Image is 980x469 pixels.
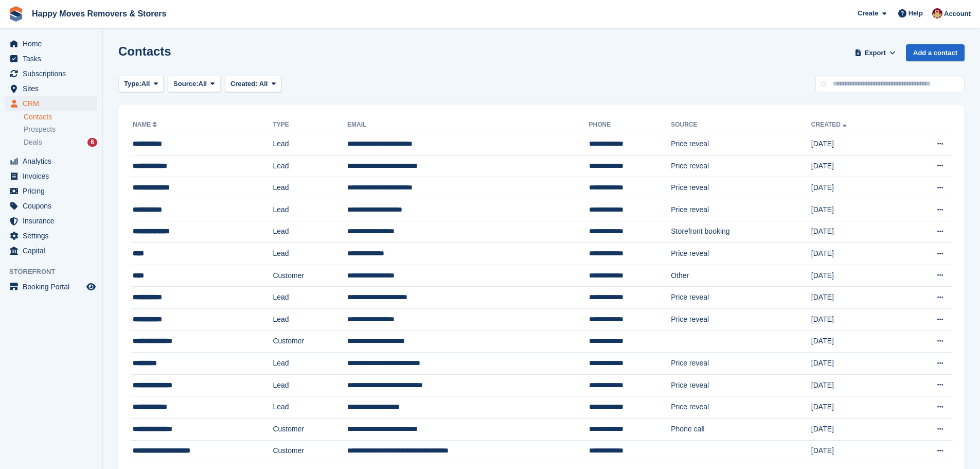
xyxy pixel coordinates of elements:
td: [DATE] [811,287,901,309]
a: menu [5,184,97,198]
td: Price reveal [671,308,811,331]
td: [DATE] [811,177,901,199]
a: menu [5,96,97,111]
span: Subscriptions [23,66,84,81]
img: Steven Fry [932,8,942,19]
span: Deals [24,137,42,147]
td: [DATE] [811,418,901,440]
span: Type: [124,79,141,89]
span: Coupons [23,199,84,213]
button: Created: All [225,76,281,93]
td: Customer [273,331,347,353]
td: Phone call [671,418,811,440]
th: Email [347,117,589,133]
td: [DATE] [811,155,901,177]
td: Lead [273,308,347,331]
span: Account [944,9,971,19]
button: Type: All [118,76,164,93]
a: menu [5,169,97,183]
a: menu [5,280,97,294]
span: Sites [23,81,84,96]
a: Preview store [85,281,97,293]
td: Lead [273,396,347,419]
span: Insurance [23,214,84,228]
span: Capital [23,244,84,258]
a: menu [5,154,97,168]
th: Phone [589,117,671,133]
td: Customer [273,265,347,287]
td: [DATE] [811,331,901,353]
a: Prospects [24,124,97,135]
td: Other [671,265,811,287]
span: Help [908,8,923,19]
button: Export [852,44,898,61]
span: Analytics [23,154,84,168]
td: Customer [273,418,347,440]
td: Price reveal [671,353,811,375]
td: Lead [273,133,347,155]
a: menu [5,229,97,243]
td: Price reveal [671,177,811,199]
td: Lead [273,199,347,221]
a: menu [5,66,97,81]
td: [DATE] [811,353,901,375]
a: Happy Moves Removers & Storers [28,5,170,22]
span: Invoices [23,169,84,183]
td: Lead [273,243,347,265]
a: Created [811,121,849,128]
td: Lead [273,374,347,396]
td: [DATE] [811,308,901,331]
div: 6 [87,138,97,147]
td: Lead [273,155,347,177]
span: All [141,79,150,89]
h1: Contacts [118,44,171,58]
td: Price reveal [671,133,811,155]
td: [DATE] [811,133,901,155]
td: Customer [273,440,347,462]
img: stora-icon-8386f47178a22dfd0bd8f6a31ec36ba5ce8667c1dd55bd0f319d3a0aa187defe.svg [8,6,24,22]
span: Export [865,48,886,58]
button: Source: All [168,76,221,93]
span: Source: [173,79,198,89]
a: menu [5,37,97,51]
a: Deals 6 [24,137,97,148]
td: Price reveal [671,155,811,177]
span: Pricing [23,184,84,198]
td: [DATE] [811,440,901,462]
td: Price reveal [671,396,811,419]
td: Lead [273,353,347,375]
span: Created: [230,80,258,88]
th: Type [273,117,347,133]
span: Storefront [9,267,102,277]
span: CRM [23,96,84,111]
a: menu [5,81,97,96]
td: Lead [273,221,347,243]
td: Price reveal [671,199,811,221]
td: Storefront booking [671,221,811,243]
a: Name [133,121,159,128]
a: menu [5,51,97,66]
span: All [259,80,268,88]
td: [DATE] [811,396,901,419]
span: Booking Portal [23,280,84,294]
a: Contacts [24,112,97,122]
td: [DATE] [811,265,901,287]
td: [DATE] [811,221,901,243]
span: Prospects [24,125,56,134]
a: Add a contact [906,44,965,61]
td: Lead [273,287,347,309]
td: [DATE] [811,243,901,265]
td: Price reveal [671,374,811,396]
span: All [199,79,207,89]
a: menu [5,214,97,228]
a: menu [5,244,97,258]
td: Lead [273,177,347,199]
a: menu [5,199,97,213]
span: Tasks [23,51,84,66]
span: Create [858,8,878,19]
span: Home [23,37,84,51]
td: [DATE] [811,199,901,221]
th: Source [671,117,811,133]
td: Price reveal [671,287,811,309]
td: [DATE] [811,374,901,396]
